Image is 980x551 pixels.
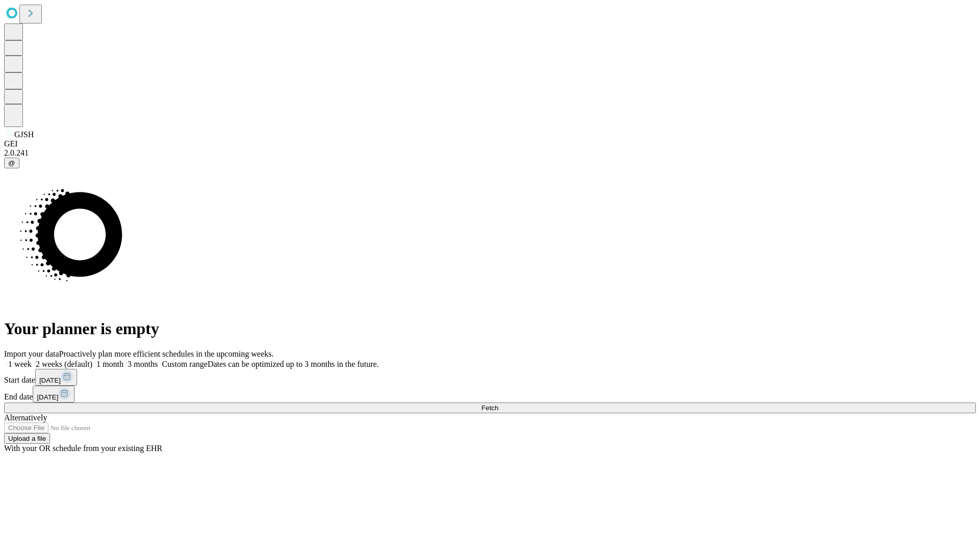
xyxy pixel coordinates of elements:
span: 1 month [96,360,124,368]
div: 2.0.241 [4,148,976,158]
div: End date [4,386,976,403]
button: [DATE] [33,386,75,403]
span: @ [8,159,15,167]
button: [DATE] [35,369,77,386]
span: 1 week [8,360,32,368]
div: GEI [4,139,976,148]
h1: Your planner is empty [4,319,976,338]
span: [DATE] [37,393,58,401]
span: Dates can be optimized up to 3 months in the future. [208,360,379,368]
span: GJSH [14,130,34,139]
span: Custom range [162,360,207,368]
span: Alternatively [4,413,47,422]
span: Fetch [481,404,498,412]
span: [DATE] [39,377,61,384]
button: Upload a file [4,433,50,444]
div: Start date [4,369,976,386]
span: With your OR schedule from your existing EHR [4,444,162,453]
span: 3 months [128,360,158,368]
span: Import your data [4,349,59,358]
button: @ [4,158,19,168]
span: Proactively plan more efficient schedules in the upcoming weeks. [59,349,274,358]
span: 2 weeks (default) [36,360,92,368]
button: Fetch [4,403,976,413]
